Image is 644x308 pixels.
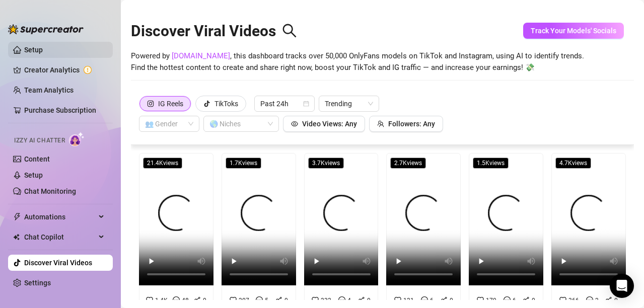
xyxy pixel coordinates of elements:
[131,50,584,74] span: Powered by , this dashboard tracks over 50,000 OnlyFans models on TikTok and Instagram, using AI ...
[303,101,309,107] span: calendar
[308,158,344,169] span: 3.7K views
[24,279,51,287] a: Settings
[13,213,21,221] span: thunderbolt
[155,297,168,304] span: 1.4K
[24,187,76,195] a: Chat Monitoring
[568,297,579,304] span: 366
[13,234,20,241] img: Chat Copilot
[586,296,593,303] span: message
[230,296,237,303] span: heart
[226,158,261,169] span: 1.7K views
[473,158,509,169] span: 1.5K views
[275,296,282,303] span: share-alt
[421,296,428,303] span: message
[394,296,401,303] span: heart
[531,27,616,35] span: Track Your Models' Socials
[403,297,414,304] span: 121
[265,297,268,304] span: 5
[24,229,96,245] span: Chat Copilot
[14,136,65,145] span: Izzy AI Chatter
[390,158,426,169] span: 2.7K views
[302,120,357,128] span: Video Views: Any
[555,158,591,169] span: 4.7K views
[69,132,85,146] img: AI Chatter
[172,51,230,60] a: [DOMAIN_NAME]
[203,297,206,304] span: 0
[605,296,612,303] span: share-alt
[291,120,298,127] span: eye
[256,296,263,303] span: message
[477,296,484,303] span: heart
[377,120,384,127] span: team
[260,96,309,111] span: Past 24h
[182,297,189,304] span: 48
[338,296,345,303] span: message
[369,116,443,132] button: Followers: Any
[143,158,182,169] span: 21.4K views
[24,155,50,163] a: Content
[24,62,105,78] a: Creator Analytics exclamation-circle
[131,22,297,41] h2: Discover Viral Videos
[388,120,435,128] span: Followers: Any
[523,23,624,39] button: Track Your Models' Socials
[312,296,319,303] span: heart
[532,297,535,304] span: 0
[430,297,434,304] span: 6
[486,297,496,304] span: 179
[347,297,351,304] span: 4
[321,297,331,304] span: 232
[24,209,96,225] span: Automations
[24,86,74,94] a: Team Analytics
[194,296,201,303] span: share-alt
[610,274,634,298] div: Open Intercom Messenger
[282,23,297,38] span: search
[504,296,511,303] span: message
[147,100,154,107] span: instagram
[283,116,365,132] button: Video Views: Any
[24,46,43,54] a: Setup
[358,296,365,303] span: share-alt
[595,297,599,304] span: 2
[24,102,105,118] a: Purchase Subscription
[450,297,453,304] span: 0
[441,296,448,303] span: share-alt
[523,296,530,303] span: share-alt
[158,96,183,111] div: IG Reels
[367,297,371,304] span: 0
[24,171,43,179] a: Setup
[8,24,84,34] img: logo-BBDzfeDw.svg
[214,96,238,111] div: TikToks
[325,96,373,111] span: Trending
[203,100,210,107] span: tik-tok
[513,297,516,304] span: 6
[239,297,249,304] span: 207
[284,297,288,304] span: 0
[559,296,566,303] span: heart
[173,296,180,303] span: message
[146,296,153,303] span: heart
[24,259,92,267] a: Discover Viral Videos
